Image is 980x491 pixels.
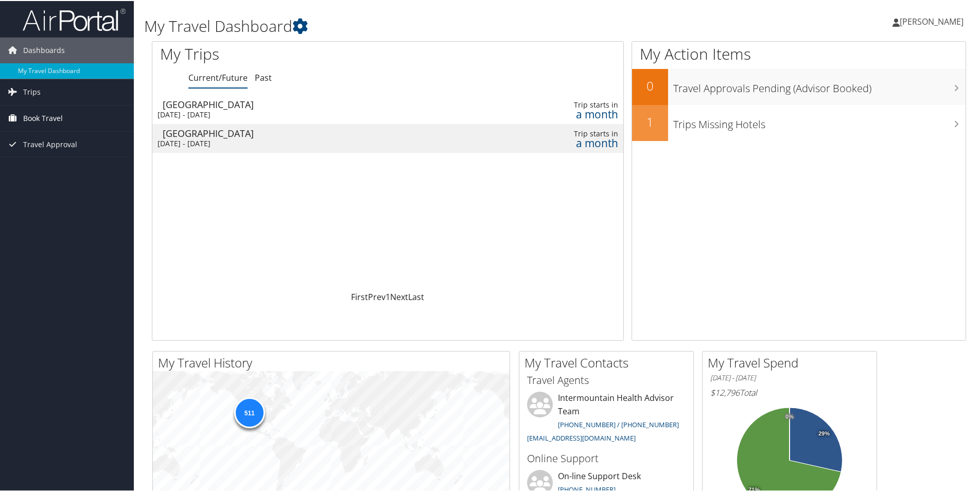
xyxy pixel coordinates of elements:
a: First [351,290,368,302]
a: 1Trips Missing Hotels [632,104,966,140]
a: Past [255,71,272,82]
h2: 1 [632,112,668,130]
div: a month [511,109,618,118]
h2: My Travel Spend [708,353,877,371]
span: Travel Approval [23,131,77,156]
h3: Online Support [527,450,686,465]
a: [EMAIL_ADDRESS][DOMAIN_NAME] [527,432,636,442]
span: $12,796 [710,386,740,397]
li: Intermountain Health Advisor Team [522,391,691,446]
tspan: 0% [785,413,794,419]
a: [PERSON_NAME] [892,5,974,36]
h3: Trips Missing Hotels [673,111,966,131]
h2: My Travel History [158,353,510,371]
span: [PERSON_NAME] [900,15,964,26]
div: [GEOGRAPHIC_DATA] [163,128,452,137]
h3: Travel Agents [527,372,686,387]
span: Book Travel [23,104,63,130]
a: [PHONE_NUMBER] / [PHONE_NUMBER] [558,419,679,428]
h2: My Travel Contacts [524,353,693,371]
a: 1 [386,290,390,302]
span: Dashboards [23,37,65,62]
h1: My Action Items [632,42,966,64]
img: airportal-logo.png [23,7,126,31]
div: Trip starts in [511,128,618,137]
h1: My Trips [160,42,419,64]
h6: [DATE] - [DATE] [710,372,869,382]
a: Next [390,290,408,302]
div: [GEOGRAPHIC_DATA] [163,99,452,108]
h1: My Travel Dashboard [144,14,697,36]
div: Trip starts in [511,99,618,109]
a: Last [408,290,424,302]
div: [DATE] - [DATE] [157,138,447,147]
a: Current/Future [188,71,248,82]
tspan: 29% [818,430,830,436]
h3: Travel Approvals Pending (Advisor Booked) [673,75,966,95]
div: a month [511,137,618,147]
div: [DATE] - [DATE] [157,109,447,118]
h6: Total [710,386,869,397]
a: 0Travel Approvals Pending (Advisor Booked) [632,68,966,104]
div: 511 [234,396,265,427]
span: Trips [23,78,41,104]
h2: 0 [632,76,668,94]
a: Prev [368,290,386,302]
